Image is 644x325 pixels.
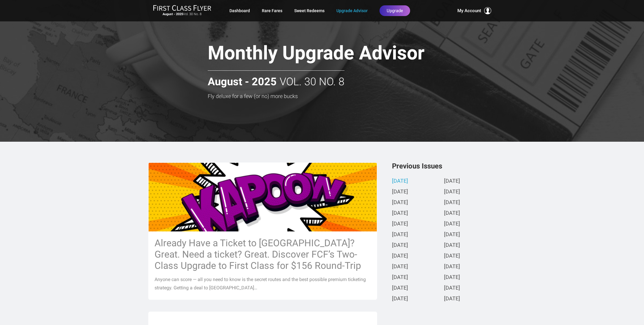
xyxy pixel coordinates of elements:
a: [DATE] [444,200,460,206]
h3: Already Have a Ticket to [GEOGRAPHIC_DATA]? Great. Need a ticket? Great. Discover FCF’s Two-Class... [155,237,371,271]
p: Anyone can score — all you need to know is the secret routes and the best possible premium ticket... [155,275,371,292]
a: [DATE] [392,221,408,227]
a: [DATE] [444,210,460,217]
a: [DATE] [392,285,408,291]
a: [DATE] [444,253,460,259]
a: [DATE] [392,253,408,259]
a: [DATE] [392,189,408,195]
a: [DATE] [392,178,408,184]
a: [DATE] [444,242,460,249]
a: [DATE] [392,242,408,249]
a: Sweet Redeems [294,5,325,16]
h3: Previous Issues [392,162,496,170]
a: [DATE] [392,232,408,238]
h1: Monthly Upgrade Advisor [208,43,466,66]
a: [DATE] [444,178,460,184]
strong: August - 2025 [208,76,277,88]
h3: Fly deluxe for a few (or no) more bucks [208,93,466,99]
small: Vol. 30 No. 8 [153,12,211,16]
a: Rare Fares [262,5,282,16]
button: My Account [457,7,491,14]
a: [DATE] [444,264,460,270]
a: [DATE] [392,296,408,302]
a: [DATE] [444,189,460,195]
a: [DATE] [392,264,408,270]
a: [DATE] [444,296,460,302]
a: Dashboard [229,5,250,16]
strong: August - 2025 [163,12,183,16]
a: First Class FlyerAugust - 2025Vol. 30 No. 8 [153,5,211,17]
a: [DATE] [444,274,460,281]
a: Upgrade Advisor [336,5,368,16]
a: [DATE] [444,221,460,227]
a: Already Have a Ticket to [GEOGRAPHIC_DATA]? Great. Need a ticket? Great. Discover FCF’s Two-Class... [148,162,377,299]
a: [DATE] [392,210,408,217]
a: [DATE] [392,200,408,206]
h2: Vol. 30 No. 8 [208,70,344,88]
a: [DATE] [444,285,460,291]
img: First Class Flyer [153,5,211,11]
a: [DATE] [392,274,408,281]
a: [DATE] [444,232,460,238]
a: Upgrade [380,5,410,16]
span: My Account [457,7,481,14]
